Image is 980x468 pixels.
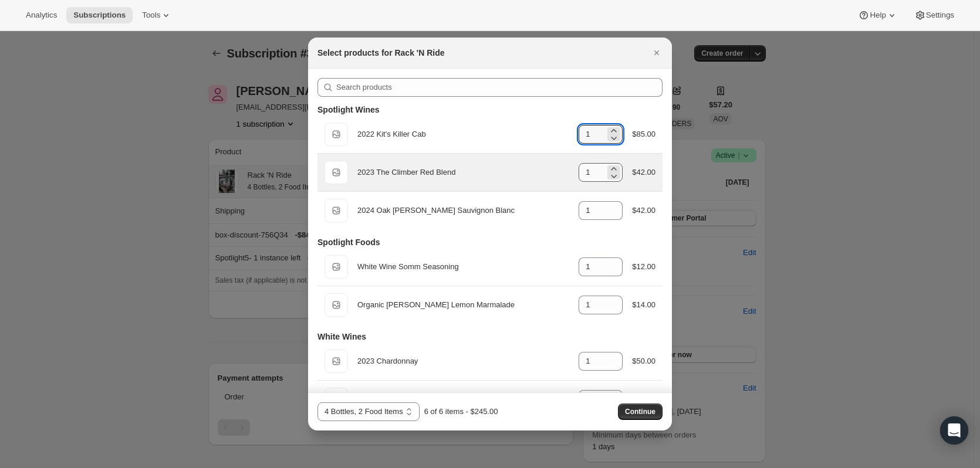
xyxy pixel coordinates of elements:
[357,299,569,311] div: Organic [PERSON_NAME] Lemon Marmalade
[424,406,498,418] div: 6 of 6 items - $245.00
[940,416,968,445] div: Open Intercom Messenger
[632,205,655,216] div: $42.00
[73,11,126,20] span: Subscriptions
[632,299,655,311] div: $14.00
[317,331,366,342] h3: White Wines
[870,11,886,20] span: Help
[648,45,665,61] button: Close
[357,355,569,367] div: 2023 Chardonnay
[907,7,961,23] button: Settings
[357,128,569,140] div: 2022 Kit's Killer Cab
[19,7,64,23] button: Analytics
[632,167,655,178] div: $42.00
[135,7,179,23] button: Tools
[317,104,380,116] h3: Spotlight Wines
[317,47,445,59] h2: Select products for Rack 'N Ride
[851,7,904,23] button: Help
[317,236,380,248] h3: Spotlight Foods
[142,11,160,20] span: Tools
[632,355,655,367] div: $50.00
[336,78,663,97] input: Search products
[26,11,57,20] span: Analytics
[357,261,569,273] div: White Wine Somm Seasoning
[625,407,655,416] span: Continue
[357,167,569,178] div: 2023 The Climber Red Blend
[618,403,663,420] button: Continue
[357,205,569,216] div: 2024 Oak [PERSON_NAME] Sauvignon Blanc
[632,261,655,273] div: $12.00
[926,11,954,20] span: Settings
[632,128,655,140] div: $85.00
[66,7,133,23] button: Subscriptions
